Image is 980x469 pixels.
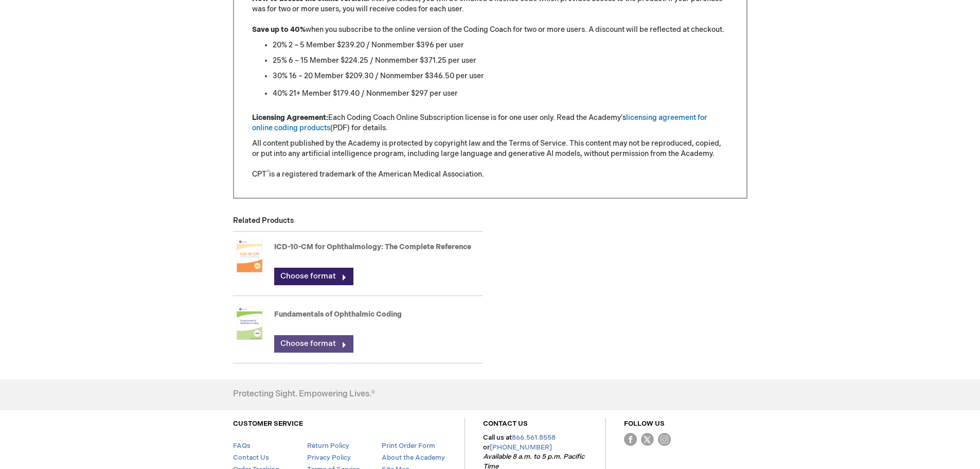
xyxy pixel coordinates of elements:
[233,442,251,450] a: FAQs
[233,390,375,399] h4: Protecting Sight. Empowering Lives.®
[252,25,306,34] strong: Save up to 40%
[273,40,728,50] li: 20% 2 – 5 Member $239.20 / Nonmember $396 per user
[658,433,671,446] img: instagram
[233,420,303,428] a: CUSTOMER SERVICE
[624,420,665,428] a: FOLLOW US
[233,454,269,462] a: Contact Us
[252,113,728,133] p: Each Coding Coach Online Subscription license is for one user only. Read the Academy's (PDF) for ...
[274,242,471,251] a: ICD-10-CM for Ophthalmology: The Complete Reference
[382,442,435,450] a: Print Order Form
[252,113,707,132] a: licensing agreement for online coding products
[307,442,349,450] a: Return Policy
[624,433,637,446] img: Facebook
[252,138,728,180] p: All content published by the Academy is protected by copyright law and the Terms of Service. This...
[233,216,294,225] strong: Related Products
[307,454,351,462] a: Privacy Policy
[274,335,353,353] a: Choose format
[274,268,353,285] a: Choose format
[512,433,556,442] a: 866.561.8558
[273,71,728,81] li: 30% 16 – 20 Member $209.30 / Nonmember $346.50 per user
[273,86,728,100] li: 40% 21+ Member $179.40 / Nonmember $297 per user
[382,454,445,462] a: About the Academy
[273,56,728,66] li: 25% 6 – 15 Member $224.25 / Nonmember $371.25 per user
[274,310,402,319] a: Fundamentals of Ophthalmic Coding
[641,433,654,446] img: Twitter
[490,443,552,451] a: [PHONE_NUMBER]
[233,235,266,276] img: ICD-10-CM for Ophthalmology: The Complete Reference
[483,420,528,428] a: CONTACT US
[252,113,328,122] strong: Licensing Agreement:
[233,303,266,344] img: Fundamentals of Ophthalmic Coding
[266,169,269,176] sup: ®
